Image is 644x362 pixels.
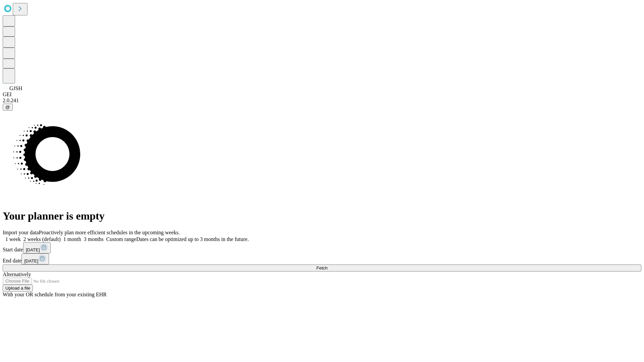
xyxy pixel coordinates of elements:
span: Dates can be optimized up to 3 months in the future. [136,236,249,242]
span: 1 month [63,236,81,242]
span: GJSH [9,85,22,91]
h1: Your planner is empty [3,210,641,222]
span: @ [5,105,10,110]
span: Import your data [3,230,39,235]
span: 1 week [5,236,21,242]
span: With your OR schedule from your existing EHR [3,292,107,297]
div: GEI [3,92,641,98]
span: 2 weeks (default) [23,236,61,242]
div: 2.0.241 [3,98,641,104]
span: Fetch [316,265,327,270]
span: [DATE] [26,247,40,252]
span: 3 months [84,236,104,242]
div: Start date [3,242,641,253]
div: End date [3,253,641,264]
span: [DATE] [24,258,38,263]
button: [DATE] [23,242,51,253]
span: Proactively plan more efficient schedules in the upcoming weeks. [39,230,180,235]
span: Custom range [106,236,136,242]
button: @ [3,104,13,111]
button: [DATE] [21,253,49,264]
button: Fetch [3,264,641,271]
span: Alternatively [3,271,31,277]
button: Upload a file [3,285,33,292]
